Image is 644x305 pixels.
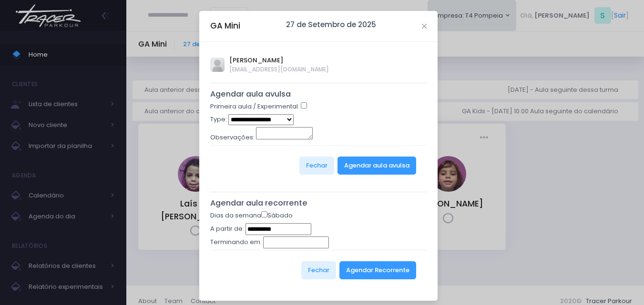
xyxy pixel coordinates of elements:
[339,261,416,279] button: Agendar Recorrente
[299,157,334,175] button: Fechar
[210,237,262,247] label: Terminando em:
[286,20,376,29] h6: 27 de Setembro de 2025
[301,261,336,279] button: Fechar
[210,20,240,32] h5: GA Mini
[337,157,416,175] button: Agendar aula avulsa
[229,56,329,65] span: [PERSON_NAME]
[210,224,244,234] label: A partir de:
[210,89,427,99] h5: Agendar aula avulsa
[261,211,293,220] label: Sábado
[261,211,267,217] input: Sábado
[210,133,255,142] label: Observações:
[210,211,427,290] form: Dias da semana
[210,102,299,111] label: Primeira aula / Experimental:
[210,198,427,208] h5: Agendar aula recorrente
[422,24,427,29] button: Close
[229,65,329,74] span: [EMAIL_ADDRESS][DOMAIN_NAME]
[210,115,227,124] label: Type:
